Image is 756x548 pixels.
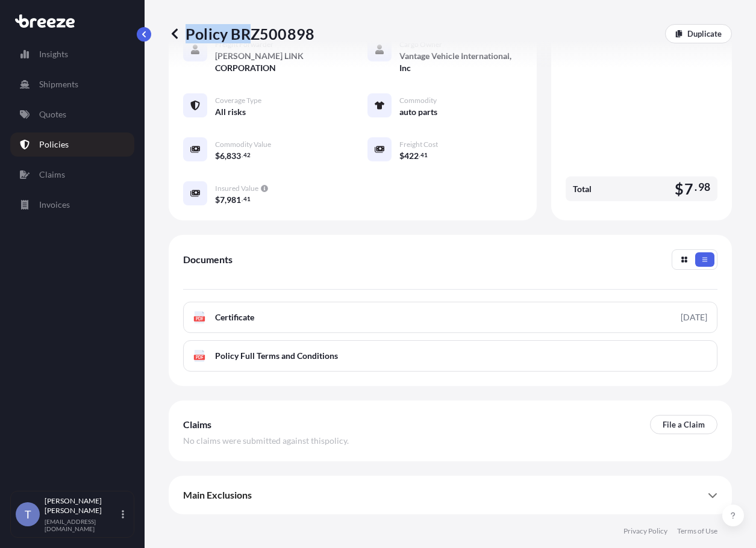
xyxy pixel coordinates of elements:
[419,153,420,157] span: .
[623,526,667,536] a: Privacy Policy
[45,496,119,515] p: [PERSON_NAME] [PERSON_NAME]
[399,152,404,160] span: $
[650,415,717,434] a: File a Claim
[183,489,252,501] span: Main Exclusions
[215,106,246,118] span: All risks
[215,196,220,204] span: $
[10,193,134,217] a: Invoices
[675,181,684,196] span: $
[242,153,243,157] span: .
[215,140,271,149] span: Commodity Value
[10,102,134,126] a: Quotes
[243,153,251,157] span: 42
[183,254,233,266] span: Documents
[399,96,437,105] span: Commodity
[573,183,592,195] span: Total
[25,508,31,520] span: T
[663,419,705,431] p: File a Claim
[39,169,65,181] p: Claims
[226,196,241,204] span: 981
[215,311,254,323] span: Certificate
[687,28,722,40] p: Duplicate
[399,140,438,149] span: Freight Cost
[404,152,419,160] span: 422
[677,526,717,536] a: Terms of Use
[39,199,70,211] p: Invoices
[681,311,707,323] div: [DATE]
[684,181,693,196] span: 7
[243,197,251,201] span: 41
[695,184,697,191] span: .
[39,78,78,90] p: Shipments
[226,152,241,160] span: 833
[183,435,349,447] span: No claims were submitted against this policy .
[215,152,220,160] span: $
[10,72,134,96] a: Shipments
[225,152,226,160] span: ,
[45,518,119,532] p: [EMAIL_ADDRESS][DOMAIN_NAME]
[39,108,66,120] p: Quotes
[242,197,243,201] span: .
[10,132,134,157] a: Policies
[399,106,437,118] span: auto parts
[215,184,258,193] span: Insured Value
[183,302,717,333] a: PDFCertificate[DATE]
[196,355,204,360] text: PDF
[39,139,69,151] p: Policies
[225,196,226,204] span: ,
[196,317,204,321] text: PDF
[215,350,338,362] span: Policy Full Terms and Conditions
[183,481,717,509] div: Main Exclusions
[420,153,428,157] span: 41
[665,24,732,43] a: Duplicate
[10,163,134,187] a: Claims
[215,96,261,105] span: Coverage Type
[169,24,314,43] p: Policy BRZ500898
[183,419,211,431] span: Claims
[220,152,225,160] span: 6
[39,48,68,60] p: Insights
[183,340,717,372] a: PDFPolicy Full Terms and Conditions
[10,42,134,66] a: Insights
[698,184,710,191] span: 98
[220,196,225,204] span: 7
